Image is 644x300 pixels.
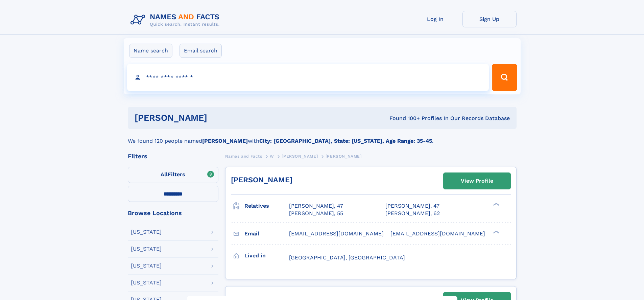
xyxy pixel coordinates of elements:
div: ❯ [492,202,500,207]
a: [PERSON_NAME], 62 [385,210,440,217]
h3: Relatives [244,200,289,212]
a: Names and Facts [225,152,262,160]
a: [PERSON_NAME], 47 [385,202,439,210]
div: [US_STATE] [131,246,162,252]
div: View Profile [461,173,493,189]
a: Sign Up [462,11,517,27]
button: Search Button [492,64,517,91]
div: Found 100+ Profiles In Our Records Database [298,115,510,122]
b: City: [GEOGRAPHIC_DATA], State: [US_STATE], Age Range: 35-45 [259,138,432,144]
span: [PERSON_NAME] [282,154,318,159]
a: [PERSON_NAME], 47 [289,202,343,210]
h3: Lived in [244,250,289,261]
div: [US_STATE] [131,229,162,235]
input: search input [127,64,489,91]
div: [US_STATE] [131,280,162,285]
div: Filters [128,153,218,159]
span: [PERSON_NAME] [326,154,362,159]
label: Filters [128,167,218,183]
span: [EMAIL_ADDRESS][DOMAIN_NAME] [289,230,384,237]
div: ❯ [492,230,500,234]
span: [EMAIL_ADDRESS][DOMAIN_NAME] [390,230,485,237]
a: [PERSON_NAME] [231,176,292,184]
a: Log In [408,11,462,27]
span: W [270,154,274,159]
div: We found 120 people named with . [128,129,517,145]
a: View Profile [444,173,510,189]
a: W [270,152,274,160]
h3: Email [244,228,289,239]
label: Name search [129,44,172,58]
a: [PERSON_NAME] [282,152,318,160]
a: [PERSON_NAME], 55 [289,210,343,217]
span: [GEOGRAPHIC_DATA], [GEOGRAPHIC_DATA] [289,254,405,261]
b: [PERSON_NAME] [202,138,248,144]
div: Browse Locations [128,210,218,216]
h1: [PERSON_NAME] [135,114,299,122]
label: Email search [180,44,222,58]
div: [US_STATE] [131,263,162,269]
span: All [161,171,168,178]
img: Logo Names and Facts [128,11,225,29]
